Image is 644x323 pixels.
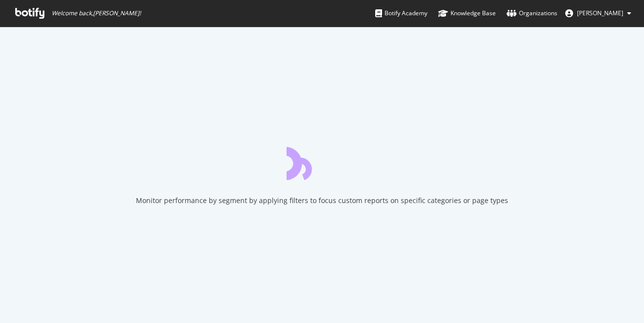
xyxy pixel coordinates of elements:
button: [PERSON_NAME] [557,5,639,21]
div: Botify Academy [375,8,427,18]
div: animation [287,145,357,180]
span: Contessa Schexnayder [577,9,623,17]
span: Welcome back, [PERSON_NAME] ! [52,9,141,17]
div: Organizations [507,8,557,18]
div: Monitor performance by segment by applying filters to focus custom reports on specific categories... [136,196,508,206]
div: Knowledge Base [438,8,496,18]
